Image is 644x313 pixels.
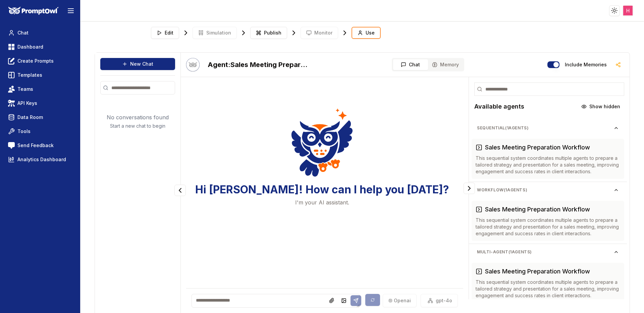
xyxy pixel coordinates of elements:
span: Edit [165,29,173,36]
span: Show hidden [589,103,620,110]
span: Data Room [17,114,43,121]
p: This sequential system coordinates multiple agents to prepare a tailored strategy and presentatio... [476,155,620,175]
span: Chat [409,61,420,68]
button: Show hidden [577,101,624,112]
h2: Sales Meeting Preparation Workflow [208,60,308,69]
span: Templates [17,72,42,78]
label: Include memories in the messages below [565,62,607,67]
a: Teams [5,83,75,95]
a: Templates [5,69,75,81]
p: This sequential system coordinates multiple agents to prepare a tailored strategy and presentatio... [476,279,620,299]
button: Talk with Hootie [186,58,200,71]
p: Start a new chat to begin [110,123,165,129]
span: multi-agent ( 1 agents) [477,249,613,255]
span: API Keys [17,100,37,107]
button: New Chat [100,58,175,70]
p: I'm your AI assistant. [295,198,349,206]
a: Send Feedback [5,139,75,151]
h3: Sales Meeting Preparation Workflow [485,267,590,276]
img: feedback [8,142,15,149]
button: Edit [151,27,179,39]
button: Publish [250,27,287,39]
button: Collapse panel [174,185,186,196]
img: ACg8ocJJXoBNX9W-FjmgwSseULRJykJmqCZYzqgfQpEi3YodQgNtRg=s96-c [623,6,633,15]
h3: Sales Meeting Preparation Workflow [485,143,590,152]
img: Welcome Owl [291,107,353,178]
a: API Keys [5,97,75,109]
a: Create Prompts [5,55,75,67]
h2: Available agents [474,102,524,111]
span: Teams [17,86,33,92]
p: No conversations found [107,113,169,121]
a: Data Room [5,111,75,123]
p: This sequential system coordinates multiple agents to prepare a tailored strategy and presentatio... [476,217,620,237]
span: Create Prompts [17,58,54,64]
button: multi-agent(1agents) [472,247,624,257]
button: workflow(1agents) [472,185,624,195]
button: Collapse panel [464,183,475,194]
span: Publish [264,29,281,36]
button: sequential(1agents) [472,123,624,133]
a: Dashboard [5,41,75,53]
span: workflow ( 1 agents) [477,187,613,193]
a: Simulation [193,27,237,39]
img: PromptOwl [8,7,59,15]
span: Chat [17,29,29,36]
span: Analytics Dashboard [17,156,66,163]
span: Tools [17,128,31,135]
h3: Hi [PERSON_NAME]! How can I help you [DATE]? [195,184,449,196]
span: Send Feedback [17,142,54,149]
span: sequential ( 1 agents) [477,125,613,131]
span: Memory [440,61,459,68]
a: Analytics Dashboard [5,153,75,166]
span: Dashboard [17,44,43,50]
a: Tools [5,125,75,137]
a: Chat [5,27,75,39]
button: Use [352,27,381,39]
h3: Sales Meeting Preparation Workflow [485,205,590,214]
span: Use [366,29,375,36]
button: Include memories in the messages below [547,61,559,68]
img: Bot [186,58,200,71]
a: Monitor [301,27,338,39]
